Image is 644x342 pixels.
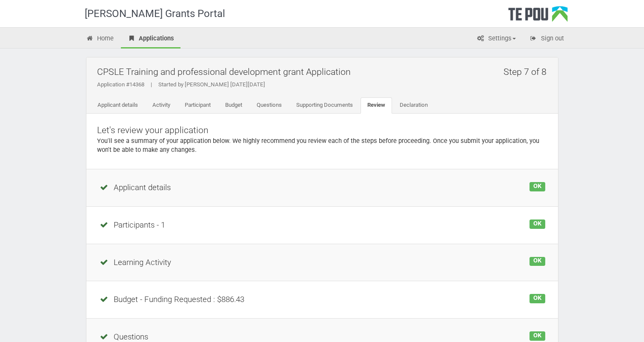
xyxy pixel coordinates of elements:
div: Participants - 1 [99,219,545,231]
span: | [144,81,158,88]
div: OK [530,294,545,303]
a: Questions [250,97,289,114]
a: Declaration [393,97,435,114]
h2: CPSLE Training and professional development grant Application [97,62,552,82]
a: Review [361,97,392,114]
a: Activity [146,97,177,114]
h2: Step 7 of 8 [504,62,552,82]
div: OK [530,331,545,341]
div: OK [530,219,545,229]
div: OK [530,182,545,191]
p: Let's review your application [97,124,547,137]
div: Application #14368 Started by [PERSON_NAME] [DATE][DATE] [97,81,552,88]
a: Budget [218,97,249,114]
a: Supporting Documents [289,97,360,114]
a: Applicant details [91,97,145,114]
div: Te Pou Logo [508,6,568,27]
div: OK [530,257,545,266]
a: Participant [178,97,218,114]
div: Applicant details [99,182,545,194]
a: Settings [470,30,522,48]
a: Applications [121,30,180,48]
a: Home [80,30,120,48]
a: Sign out [523,30,570,48]
p: You'll see a summary of your application below. We highly recommend you review each of the steps ... [97,137,547,154]
div: Learning Activity [99,257,545,268]
div: Budget - Funding Requested : $886.43 [99,294,545,305]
